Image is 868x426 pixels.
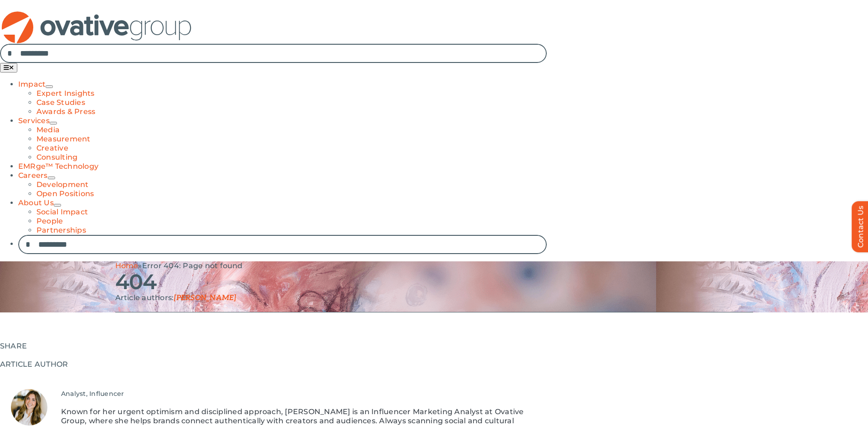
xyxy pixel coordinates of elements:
[36,189,94,198] a: Open Positions
[36,226,86,234] a: Partnerships
[18,171,48,180] a: Careers
[36,135,91,143] a: Measurement
[115,261,243,270] span: »
[36,153,77,161] a: Consulting
[115,293,753,303] p: Article authors:
[18,235,547,254] input: Search...
[18,80,46,88] a: Impact
[36,144,68,152] a: Creative
[36,98,85,107] a: Case Studies
[46,85,53,88] button: Open submenu of Impact
[174,294,236,302] span: [PERSON_NAME]
[115,261,139,270] a: Home
[48,177,55,179] button: Open submenu of Careers
[61,389,535,398] div: Job Title
[36,180,89,189] a: Development
[54,204,61,207] button: Open submenu of About Us
[36,208,88,216] a: Social Impact
[36,217,63,225] a: People
[18,116,50,125] a: Services
[36,89,95,98] a: Expert Insights
[142,261,243,270] span: Error 404: Page not found
[36,125,60,134] a: Media
[36,107,95,116] a: Awards & Press
[18,198,54,207] a: About Us
[18,162,98,171] a: EMRge™ Technology
[18,235,37,254] input: Search
[50,122,57,125] button: Open submenu of Services
[115,270,753,293] h2: 404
